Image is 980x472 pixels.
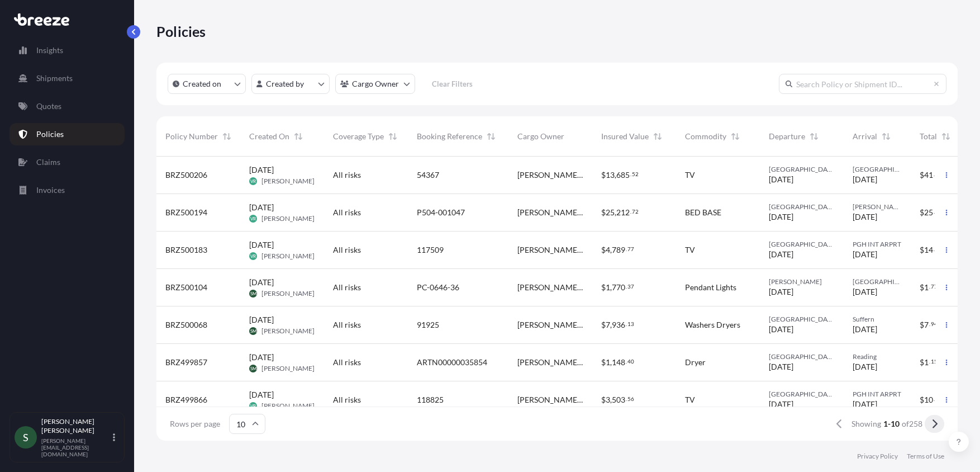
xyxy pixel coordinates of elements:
[9,39,125,62] a: Insights
[883,418,900,429] span: 1-10
[934,172,935,176] span: .
[36,157,60,168] p: Claims
[417,282,459,293] span: PC-0646-36
[23,432,28,443] span: S
[769,249,793,260] span: [DATE]
[601,246,606,254] span: $
[333,169,361,181] span: All risks
[165,282,207,293] span: BRZ500104
[857,452,898,461] p: Privacy Policy
[333,282,361,293] span: All risks
[626,360,627,364] span: .
[769,390,835,399] span: [GEOGRAPHIC_DATA]
[432,78,473,89] p: Clear Filters
[769,399,793,410] span: [DATE]
[261,177,315,186] span: [PERSON_NAME]
[517,394,583,405] span: [PERSON_NAME] Logistics
[685,319,740,331] span: Washers Dryers
[769,211,793,223] span: [DATE]
[853,131,877,142] span: Arrival
[924,396,933,404] span: 10
[626,247,627,251] span: .
[769,324,793,335] span: [DATE]
[421,75,483,93] button: Clear Filters
[769,165,835,174] span: [GEOGRAPHIC_DATA]
[853,174,877,185] span: [DATE]
[333,207,361,218] span: All risks
[606,171,615,179] span: 13
[853,249,877,260] span: [DATE]
[250,213,256,224] span: VR
[335,74,415,94] button: cargoOwner Filter options
[853,211,877,223] span: [DATE]
[769,174,793,185] span: [DATE]
[165,131,218,142] span: Policy Number
[685,282,736,293] span: Pendant Lights
[931,285,938,289] span: 77
[601,131,649,142] span: Insured Value
[685,244,695,256] span: TV
[417,319,439,331] span: 91925
[249,131,289,142] span: Created On
[920,358,924,366] span: $
[484,130,498,143] button: Sort
[612,246,625,254] span: 789
[417,131,482,142] span: Booking Reference
[250,363,256,374] span: SM
[729,130,742,143] button: Sort
[601,171,606,179] span: $
[292,130,305,143] button: Sort
[627,285,634,289] span: 37
[851,418,881,429] span: Showing
[606,321,610,329] span: 7
[601,284,606,291] span: $
[920,131,937,142] span: Total
[931,360,938,364] span: 15
[627,247,634,251] span: 77
[769,131,805,142] span: Departure
[165,207,207,218] span: BRZ500194
[156,22,206,40] p: Policies
[417,394,444,405] span: 118825
[261,364,315,373] span: [PERSON_NAME]
[610,246,612,254] span: ,
[929,285,930,289] span: .
[934,210,935,214] span: .
[853,361,877,372] span: [DATE]
[610,358,612,366] span: ,
[612,396,625,404] span: 503
[853,324,877,335] span: [DATE]
[853,165,902,174] span: [GEOGRAPHIC_DATA][PERSON_NAME]
[769,286,793,298] span: [DATE]
[626,322,627,326] span: .
[517,282,583,293] span: [PERSON_NAME] Logistics
[907,452,944,461] p: Terms of Use
[165,244,207,256] span: BRZ500183
[9,179,125,201] a: Invoices
[853,352,902,361] span: Reading
[165,357,207,368] span: BRZ499857
[627,322,634,326] span: 13
[769,202,835,211] span: [GEOGRAPHIC_DATA]
[920,284,924,291] span: $
[685,394,695,405] span: TV
[601,321,606,329] span: $
[517,169,583,181] span: [PERSON_NAME] Logistics
[417,169,439,181] span: 54367
[779,74,946,94] input: Search Policy or Shipment ID...
[769,240,835,249] span: [GEOGRAPHIC_DATA]
[627,397,634,401] span: 56
[333,394,361,405] span: All risks
[924,358,929,366] span: 1
[41,437,111,457] p: [PERSON_NAME][EMAIL_ADDRESS][DOMAIN_NAME]
[36,185,65,196] p: Invoices
[601,396,606,404] span: $
[606,209,615,216] span: 25
[929,322,930,326] span: .
[333,244,361,256] span: All risks
[386,130,399,143] button: Sort
[853,286,877,298] span: [DATE]
[250,251,256,262] span: VR
[606,246,610,254] span: 4
[417,357,487,368] span: ARTN00000035854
